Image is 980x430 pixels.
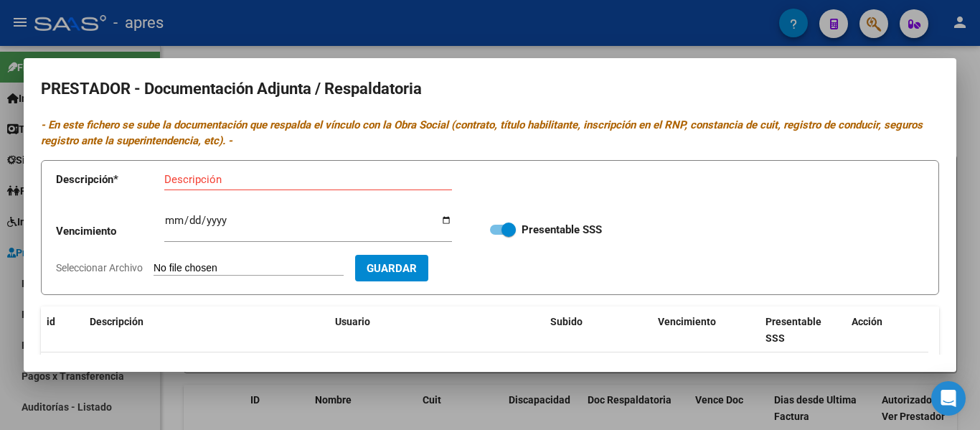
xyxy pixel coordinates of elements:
[41,307,84,354] datatable-header-cell: id
[47,316,55,327] span: id
[846,307,918,354] datatable-header-cell: Acción
[765,316,821,344] span: Presentable SSS
[355,255,428,281] button: Guardar
[90,316,143,327] span: Descripción
[550,316,583,327] span: Subido
[56,223,164,240] p: Vencimiento
[852,316,882,327] span: Acción
[931,381,966,416] div: Open Intercom Messenger
[545,307,652,354] datatable-header-cell: Subido
[41,75,939,103] h2: PRESTADOR - Documentación Adjunta / Respaldatoria
[56,262,143,274] span: Seleccionar Archivo
[41,118,923,148] i: - En este fichero se sube la documentación que respalda el vínculo con la Obra Social (contrato, ...
[56,172,164,188] p: Descripción
[658,316,716,327] span: Vencimiento
[367,262,417,275] span: Guardar
[335,316,370,327] span: Usuario
[522,223,602,236] strong: Presentable SSS
[760,307,846,354] datatable-header-cell: Presentable SSS
[652,307,760,354] datatable-header-cell: Vencimiento
[329,307,545,354] datatable-header-cell: Usuario
[84,307,329,354] datatable-header-cell: Descripción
